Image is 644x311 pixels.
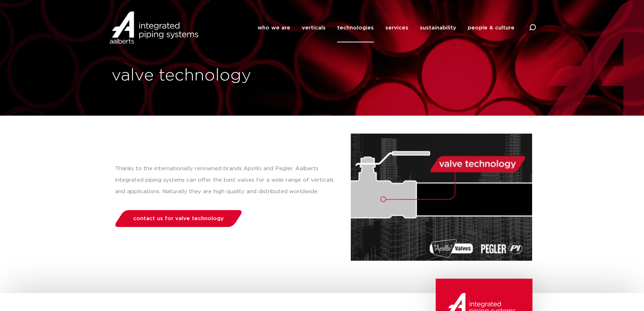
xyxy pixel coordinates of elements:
a: sustainability [420,13,456,42]
a: verticals [302,13,326,42]
a: people & culture [468,13,514,42]
nav: Menu [258,13,514,42]
p: Thanks to the internationally renowned brands Apollo and Pegler, Aalberts integrated piping syste... [115,163,336,198]
a: who we are [258,13,290,42]
span: contact us for valve technology [133,216,224,221]
a: services [385,13,408,42]
a: contact us for valve technology [113,210,244,227]
h1: valve technology [112,64,318,87]
a: technologies [337,13,374,42]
